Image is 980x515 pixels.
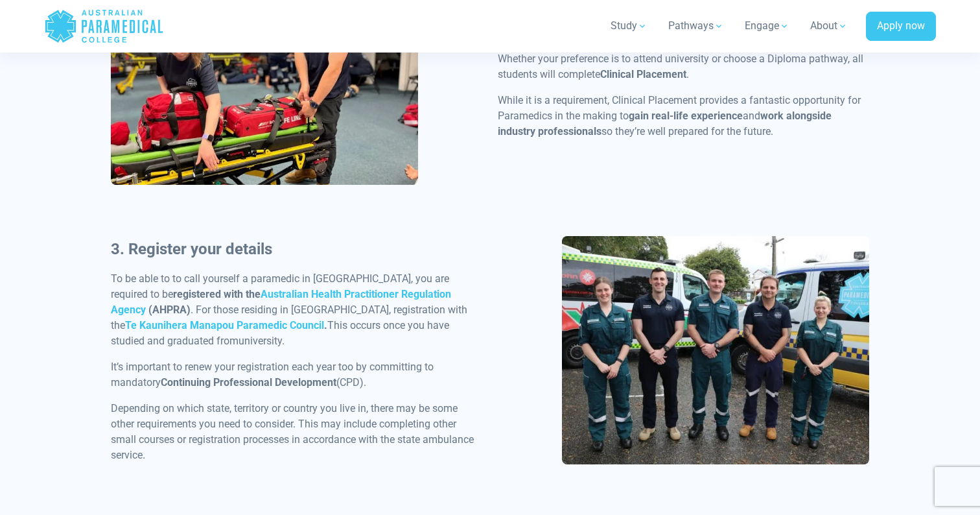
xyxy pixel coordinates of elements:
[498,93,869,139] p: While it is a requirement, Clinical Placement provides a fantastic opportunity for Paramedics in ...
[737,8,797,44] a: Engage
[802,8,856,44] a: About
[111,401,482,463] p: Depending on which state, territory or country you live in, there may be some other requirements ...
[111,288,451,316] a: Australian Health Practitioner Regulation Agency
[125,319,327,331] strong: .
[161,376,336,389] strong: Continuing Professional Development
[629,110,743,122] strong: gain real-life experience
[44,5,164,47] a: Australian Paramedical College
[498,51,869,82] p: Whether your preference is to attend university or choose a Diploma pathway, all students will co...
[660,8,732,44] a: Pathways
[111,240,272,258] strong: 3. Register your details
[239,335,282,347] span: university
[498,110,832,138] strong: work alongside industry professionals
[148,304,191,316] strong: (AHPRA)
[603,8,655,44] a: Study
[866,12,936,42] a: Apply now
[111,271,482,349] p: To be able to to call yourself a paramedic in [GEOGRAPHIC_DATA], you are required to be . For tho...
[125,319,324,331] a: Te Kaunihera Manapou Paramedic Council
[111,359,482,390] p: It’s important to renew your registration each year too by committing to mandatory (CPD).
[173,288,261,300] strong: registered with the
[600,68,686,80] strong: Clinical Placement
